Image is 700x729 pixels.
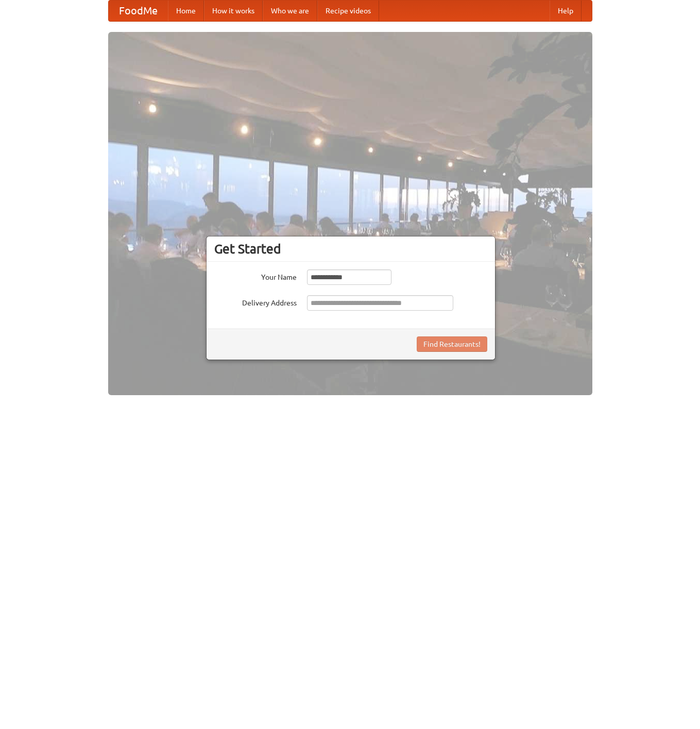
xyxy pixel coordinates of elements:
[550,1,582,21] a: Help
[417,336,487,352] button: Find Restaurants!
[214,269,297,282] label: Your Name
[204,1,263,21] a: How it works
[109,1,168,21] a: FoodMe
[168,1,204,21] a: Home
[214,241,487,257] h3: Get Started
[263,1,317,21] a: Who we are
[214,295,297,308] label: Delivery Address
[317,1,379,21] a: Recipe videos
